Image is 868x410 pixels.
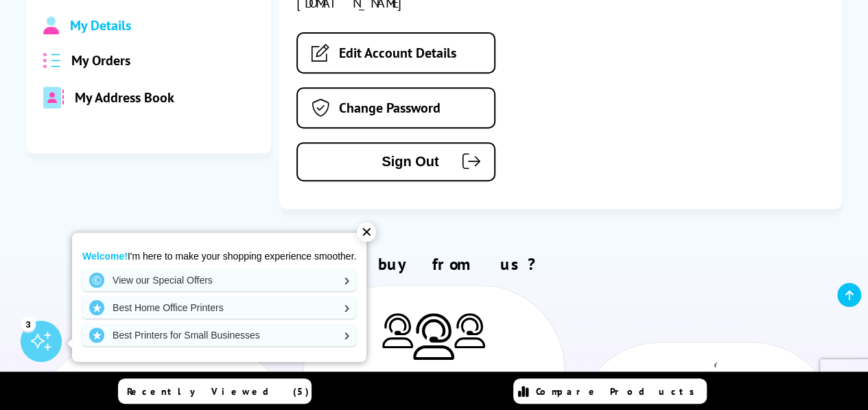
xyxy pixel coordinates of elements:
span: Sign Out [318,154,439,170]
a: Change Password [296,87,495,128]
h2: Why buy from us? [26,253,842,275]
div: 3 [21,316,36,331]
button: Sign Out [296,142,495,181]
a: Best Printers for Small Businesses [82,324,356,346]
span: My Address Book [75,89,174,106]
a: Recently Viewed (5) [118,378,312,404]
a: Compare Products [513,378,707,404]
img: Printer Experts [454,313,485,348]
a: Edit Account Details [296,32,495,73]
span: My Orders [71,52,130,69]
strong: Welcome! [82,251,128,262]
img: Profile.svg [43,16,59,34]
span: My Details [70,16,131,34]
a: Best Home Office Printers [82,297,356,319]
img: Printer Experts [413,313,454,361]
img: address-book-duotone-solid.svg [43,87,64,109]
img: Printer Experts [382,313,413,348]
div: ✕ [357,223,376,242]
a: View our Special Offers [82,269,356,291]
p: I'm here to make your shopping experience smoother. [82,250,356,262]
img: all-order.svg [43,53,61,69]
span: Compare Products [536,385,702,398]
span: Recently Viewed (5) [127,385,309,398]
